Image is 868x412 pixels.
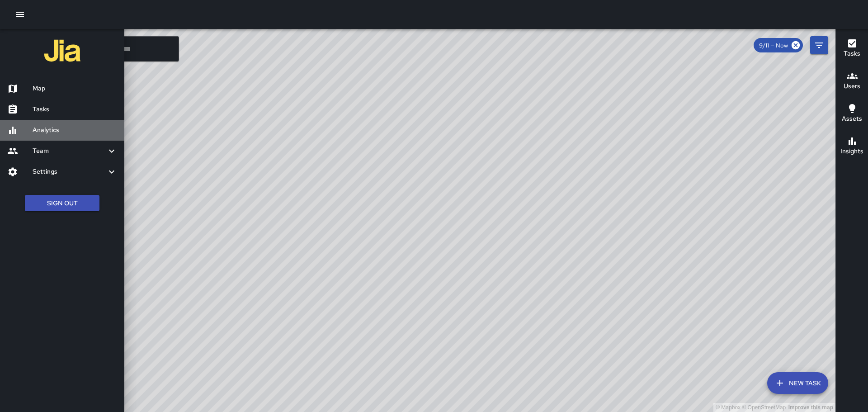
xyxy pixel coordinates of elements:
h6: Assets [842,114,862,124]
h6: Map [33,84,117,94]
img: jia-logo [44,33,80,69]
h6: Users [844,81,860,91]
h6: Tasks [33,104,117,114]
h6: Analytics [33,125,117,135]
h6: Settings [33,167,106,177]
h6: Team [33,146,106,156]
button: Sign Out [25,195,99,212]
h6: Insights [840,147,863,156]
button: New Task [767,372,828,394]
h6: Tasks [844,49,860,59]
